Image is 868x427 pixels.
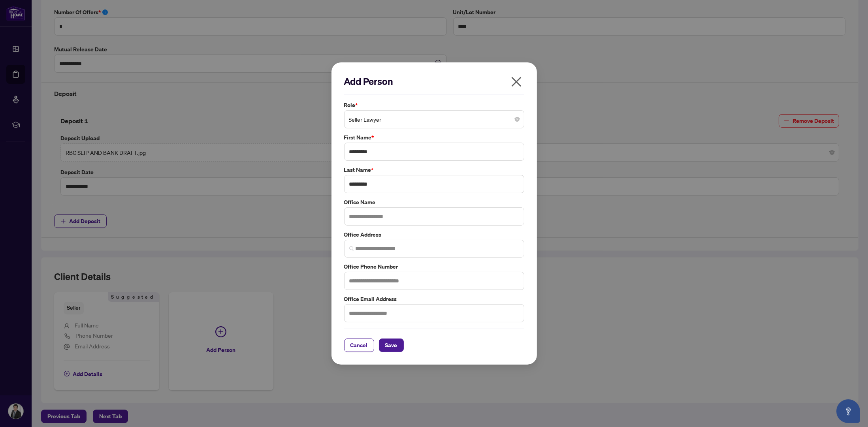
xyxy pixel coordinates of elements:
[350,339,368,352] span: Cancel
[344,262,524,271] label: Office Phone Number
[515,117,520,122] span: close-circle
[379,339,404,352] button: Save
[349,112,520,127] span: Seller Lawyer
[510,75,523,88] span: close
[344,75,524,88] h2: Add Person
[344,101,524,109] label: Role
[344,295,524,303] label: Office Email Address
[344,166,524,174] label: Last Name
[344,133,524,142] label: First Name
[836,399,860,423] button: Open asap
[344,230,524,239] label: Office Address
[349,246,354,251] img: search_icon
[344,339,374,352] button: Cancel
[344,198,524,207] label: Office Name
[385,339,397,352] span: Save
